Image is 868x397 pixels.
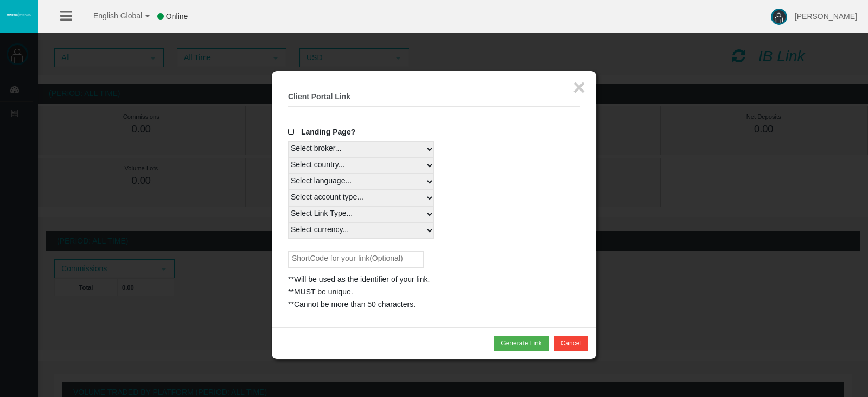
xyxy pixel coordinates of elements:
[554,336,588,351] button: Cancel
[771,9,787,25] img: user-image
[79,11,142,20] span: English Global
[301,127,355,136] span: Landing Page?
[573,76,585,98] button: ×
[166,12,188,21] span: Online
[5,12,33,17] img: logo.svg
[288,273,580,286] div: **Will be used as the identifier of your link.
[288,286,580,298] div: **MUST be unique.
[795,12,857,21] span: [PERSON_NAME]
[288,251,424,268] input: ShortCode for your link(Optional)
[288,298,580,311] div: **Cannot be more than 50 characters.
[288,92,350,101] b: Client Portal Link
[494,336,548,351] button: Generate Link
